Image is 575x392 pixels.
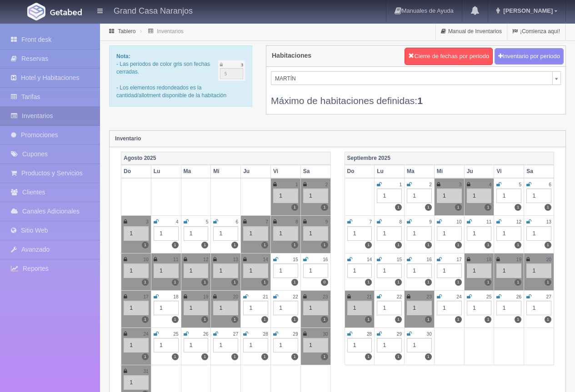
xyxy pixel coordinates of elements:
small: 20 [546,257,551,262]
label: 1 [515,279,521,286]
div: 1 [154,263,179,278]
label: 1 [291,242,298,248]
label: 1 [545,204,551,211]
small: 14 [367,257,372,262]
th: Ju [241,165,271,178]
small: 6 [549,182,551,187]
div: Máximo de habitaciones definidas: [271,85,561,107]
div: 1 [377,263,402,278]
small: 17 [143,294,148,299]
small: 2 [325,182,328,187]
div: 1 [213,226,238,241]
div: 1 [496,301,521,315]
div: 1 [273,226,298,241]
small: 24 [143,332,148,337]
div: 1 [437,189,462,203]
label: 1 [485,204,491,211]
small: 11 [486,219,491,224]
small: 16 [427,257,432,262]
div: 1 [213,338,238,352]
div: 1 [496,226,521,241]
div: 1 [347,338,372,352]
small: 29 [397,332,402,337]
th: Vi [494,165,524,178]
small: 19 [516,257,521,262]
label: 0 [321,279,328,286]
label: 1 [455,316,462,323]
div: 1 [184,263,209,278]
small: 15 [293,257,298,262]
div: 1 [273,301,298,315]
label: 1 [545,316,551,323]
label: 1 [395,242,402,248]
small: 3 [146,219,149,224]
label: 1 [321,353,328,360]
small: 23 [323,294,328,299]
label: 1 [172,353,179,360]
small: 15 [397,257,402,262]
small: 30 [427,332,432,337]
div: 1 [496,263,521,278]
div: 1 [124,226,149,241]
strong: Inventario [115,135,141,142]
div: 1 [184,301,209,315]
label: 1 [261,316,268,323]
small: 1 [399,182,402,187]
small: 6 [235,219,238,224]
div: 1 [243,301,268,315]
label: 1 [515,204,521,211]
div: 1 [273,263,298,278]
label: 1 [545,242,551,248]
label: 1 [485,279,491,286]
a: ¡Comienza aquí! [507,23,565,40]
label: 1 [365,316,372,323]
small: 9 [325,219,328,224]
label: 1 [395,353,402,360]
small: 18 [173,294,178,299]
div: 1 [526,226,551,241]
small: 16 [323,257,328,262]
div: 1 [437,226,462,241]
a: Tablero [118,28,135,35]
label: 1 [201,316,208,323]
label: 1 [261,353,268,360]
div: 1 [526,263,551,278]
small: 28 [367,332,372,337]
label: 1 [455,279,462,286]
small: 12 [516,219,521,224]
label: 1 [142,242,149,248]
label: 1 [321,242,328,248]
div: 1 [526,189,551,203]
img: Getabed [50,9,82,15]
small: 8 [399,219,402,224]
label: 1 [172,279,179,286]
div: 1 [347,263,372,278]
label: 1 [231,279,238,286]
label: 1 [172,316,179,323]
div: 1 [437,301,462,315]
div: 1 [154,301,179,315]
label: 1 [231,316,238,323]
label: 1 [142,316,149,323]
a: Manual de Inventarios [436,23,507,40]
label: 1 [321,204,328,211]
label: 1 [365,242,372,248]
div: - Las periodos de color gris son fechas cerradas. - Los elementos redondeados es la cantidad/allo... [109,45,252,107]
small: 26 [203,332,208,337]
small: 10 [143,257,148,262]
h4: Habitaciones [272,52,311,59]
small: 10 [456,219,461,224]
small: 5 [519,182,522,187]
label: 1 [515,242,521,248]
label: 1 [172,242,179,248]
small: 25 [486,294,491,299]
div: 1 [496,189,521,203]
small: 9 [429,219,432,224]
div: 1 [124,375,149,390]
div: 1 [273,189,298,203]
small: 13 [233,257,238,262]
small: 25 [173,332,178,337]
label: 1 [201,242,208,248]
small: 2 [429,182,432,187]
small: 20 [233,294,238,299]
